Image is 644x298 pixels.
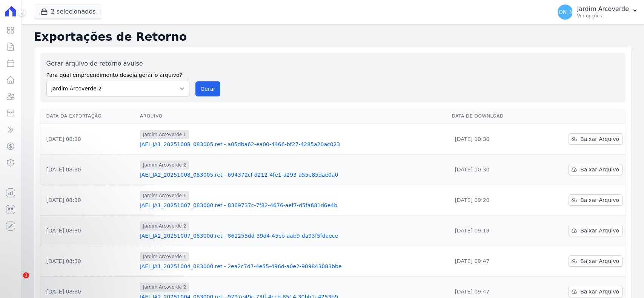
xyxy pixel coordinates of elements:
span: Baixar Arquivo [580,257,619,265]
span: Jardim Arcoverde 1 [140,130,189,139]
button: Gerar [195,81,220,96]
span: 1 [23,272,29,278]
button: 2 selecionados [34,5,102,19]
td: [DATE] 08:30 [40,185,137,215]
iframe: Intercom notifications mensagem [6,225,157,278]
p: Jardim Arcoverde [577,5,629,13]
a: Baixar Arquivo [569,286,622,297]
span: Baixar Arquivo [580,288,619,295]
a: JAEI_JA1_20251008_083005.ret - a05dba62-ea00-4466-bf27-4285a20ac023 [140,141,446,148]
span: Jardim Arcoverde 2 [140,160,189,170]
label: Gerar arquivo de retorno avulso [46,59,190,68]
a: Baixar Arquivo [569,194,622,206]
td: [DATE] 09:20 [449,185,535,215]
a: Baixar Arquivo [569,255,622,267]
span: Jardim Arcoverde 2 [140,283,189,292]
th: Data da Exportação [40,109,137,124]
td: [DATE] 08:30 [40,124,137,154]
td: [DATE] 10:30 [449,124,535,154]
iframe: Intercom live chat [8,272,26,290]
a: Baixar Arquivo [569,133,622,145]
span: Baixar Arquivo [580,135,619,143]
td: [DATE] 08:30 [40,154,137,185]
th: Arquivo [137,109,449,124]
td: [DATE] 10:30 [449,154,535,185]
td: [DATE] 09:47 [449,246,535,277]
label: Para qual empreendimento deseja gerar o arquivo? [46,68,190,79]
span: Baixar Arquivo [580,166,619,173]
td: [DATE] 08:30 [40,215,137,246]
a: JAEI_JA1_20251004_083000.ret - 2ea2c7d7-4e55-496d-a0e2-909843083bbe [140,263,446,270]
a: Baixar Arquivo [569,164,622,175]
a: JAEI_JA2_20251008_083005.ret - 694372cf-d212-4fe1-a293-a55e85dae0a0 [140,171,446,179]
th: Data de Download [449,109,535,124]
button: [PERSON_NAME] Jardim Arcoverde Ver opções [552,2,644,23]
span: Baixar Arquivo [580,227,619,234]
span: Jardim Arcoverde 1 [140,252,189,261]
span: Jardim Arcoverde 2 [140,222,189,231]
td: [DATE] 09:19 [449,215,535,246]
span: Baixar Arquivo [580,196,619,204]
p: Ver opções [577,13,629,19]
span: Jardim Arcoverde 1 [140,191,189,200]
a: JAEI_JA1_20251007_083000.ret - 8369737c-7f82-4676-aef7-d5fa681d6e4b [140,202,446,209]
h2: Exportações de Retorno [34,30,632,44]
span: [PERSON_NAME] [543,9,587,15]
a: Baixar Arquivo [569,225,622,236]
a: JAEI_JA2_20251007_083000.ret - 861255dd-39d4-45cb-aab9-da93f5fdaece [140,232,446,240]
